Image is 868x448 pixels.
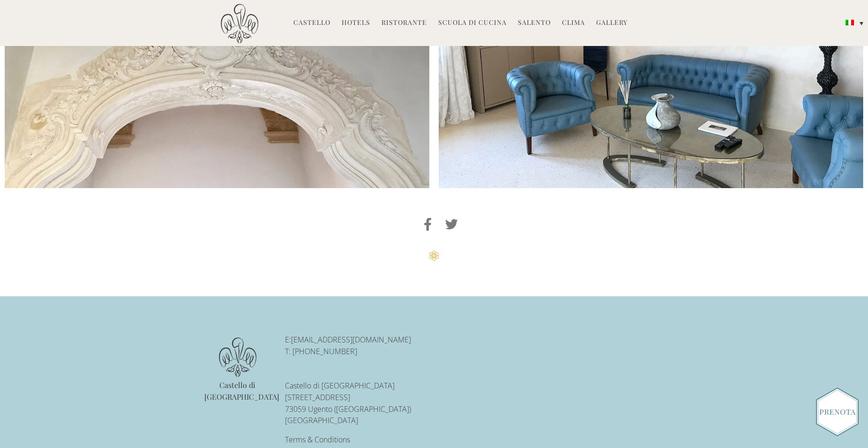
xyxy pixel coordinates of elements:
a: Castello [293,18,330,29]
a: Scuola di Cucina [438,18,507,29]
a: [EMAIL_ADDRESS][DOMAIN_NAME] [291,334,411,345]
a: Terms & Conditions [285,434,350,445]
img: Book_Button_Italian.png [816,387,859,436]
img: Italiano [846,20,854,25]
p: Castello di [GEOGRAPHIC_DATA] [STREET_ADDRESS] 73059 Ugento ([GEOGRAPHIC_DATA]) [GEOGRAPHIC_DATA] [285,380,478,426]
a: Gallery [596,18,628,29]
a: Ristorante [382,18,427,29]
a: Salento [518,18,551,29]
a: Clima [562,18,585,29]
img: Castello di Ugento [221,4,258,44]
p: Castello di [GEOGRAPHIC_DATA] [204,380,271,403]
a: Hotels [342,18,370,29]
img: logo.png [219,337,256,377]
p: E: T: [PHONE_NUMBER] [285,334,478,357]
